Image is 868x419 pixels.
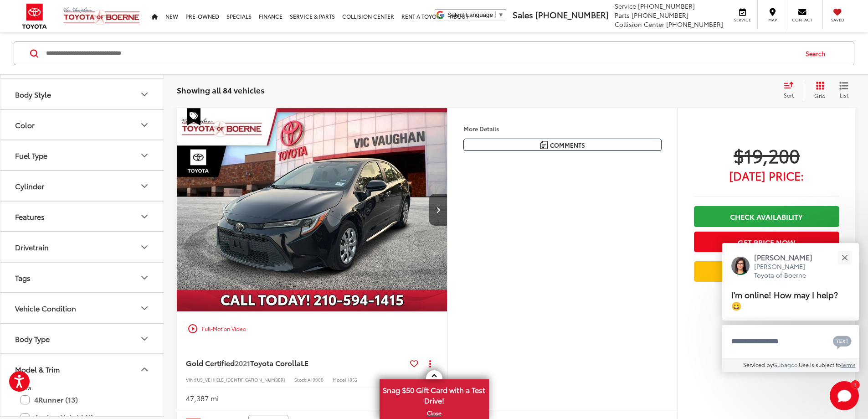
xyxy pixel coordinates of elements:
div: Close[PERSON_NAME][PERSON_NAME] Toyota of BoerneI'm online! How may I help? 😀Type your messageCha... [722,243,859,372]
span: Parts [615,10,630,20]
button: FeaturesFeatures [0,202,164,231]
span: Saved [827,17,847,23]
button: List View [832,81,855,99]
button: CylinderCylinder [0,171,164,201]
span: [PHONE_NUMBER] [638,1,695,10]
div: 2021 Toyota Corolla LE 0 [176,108,448,311]
span: dropdown dots [429,360,431,367]
p: [PERSON_NAME] [754,252,822,262]
a: Check Availability [694,206,839,227]
a: Gubagoo. [773,361,799,368]
div: Body Type [139,333,150,344]
span: Sales [513,9,533,21]
svg: Start Chat [830,381,859,410]
span: I'm online! How may I help? 😀 [731,288,838,311]
span: A10908 [308,376,324,383]
a: Gold Certified2021Toyota CorollaLE [186,358,406,368]
span: Grid [814,92,826,99]
div: Color [139,119,150,130]
button: Grid View [804,81,832,99]
span: LE [301,357,308,368]
button: DrivetrainDrivetrain [0,232,164,262]
div: Cylinder [15,181,44,190]
button: Body TypeBody Type [0,324,164,353]
div: Fuel Type [15,151,47,160]
div: Body Type [15,334,50,343]
button: Body StyleBody Style [0,79,164,109]
div: Drivetrain [15,243,49,251]
div: Body Style [139,89,150,100]
span: Stock: [294,376,308,383]
div: Features [139,211,150,222]
button: Chat with SMS [830,331,854,352]
div: Body Style [15,90,51,98]
a: Terms [841,361,856,368]
span: Toyota Corolla [250,357,301,368]
button: Actions [422,355,438,371]
button: Select sort value [779,81,804,99]
div: Cylinder [139,181,150,191]
div: 47,387 mi [186,393,219,403]
span: Serviced by [743,361,773,368]
span: Snag $50 Gift Card with a Test Drive! [380,380,488,408]
span: Map [762,17,782,23]
span: List [839,91,848,99]
div: Model & Trim [139,364,150,375]
span: [US_VEHICLE_IDENTIFICATION_NUMBER] [195,376,285,383]
span: 1 [854,383,856,387]
div: Color [15,120,35,129]
span: Service [615,1,636,10]
span: Contact [792,17,812,23]
button: Next image [429,194,447,226]
img: Comments [540,141,548,149]
div: Tags [15,273,31,282]
span: Collision Center [615,20,664,29]
label: 4Runner (13) [21,392,144,408]
button: TagsTags [0,263,164,292]
a: Value Your Trade [694,261,839,282]
div: Features [15,212,45,221]
span: $19,200 [694,144,839,166]
span: [PHONE_NUMBER] [535,9,608,21]
span: ▼ [498,11,504,18]
span: Gold Certified [186,357,235,368]
a: 2021 Toyota Corolla LE2021 Toyota Corolla LE2021 Toyota Corolla LE2021 Toyota Corolla LE [176,108,448,311]
div: Drivetrain [139,242,150,253]
p: [PERSON_NAME] Toyota of Boerne [754,262,822,280]
span: Comments [550,141,585,150]
img: Vic Vaughan Toyota of Boerne [63,7,140,26]
span: Special [187,108,200,125]
button: Vehicle ConditionVehicle Condition [0,293,164,323]
span: 1852 [348,376,358,383]
span: Sort [784,91,794,99]
input: Search by Make, Model, or Keyword [45,42,797,64]
div: Model & Trim [15,365,60,373]
span: Showing all 84 vehicles [177,84,264,95]
div: Vehicle Condition [139,303,150,314]
button: Get Price Now [694,232,839,252]
button: Comments [463,139,662,151]
a: Select Language​ [447,11,504,18]
button: Model & TrimModel & Trim [0,354,164,384]
button: Close [835,248,854,267]
button: Toggle Chat Window [830,381,859,410]
textarea: Type your message [722,325,859,358]
div: Tags [139,272,150,283]
h4: More Details [463,125,662,132]
img: 2021 Toyota Corolla LE [176,108,448,312]
span: VIN: [186,376,195,383]
span: Use is subject to [799,361,841,368]
span: Select Language [447,11,493,18]
span: [PHONE_NUMBER] [632,10,688,20]
span: [PHONE_NUMBER] [666,20,723,29]
span: Model: [333,376,348,383]
button: Search [797,42,838,65]
span: [DATE] Price: [694,171,839,180]
div: Vehicle Condition [15,304,76,312]
span: 2021 [235,357,250,368]
span: Service [732,17,753,23]
svg: Text [833,335,852,349]
div: Fuel Type [139,150,150,161]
